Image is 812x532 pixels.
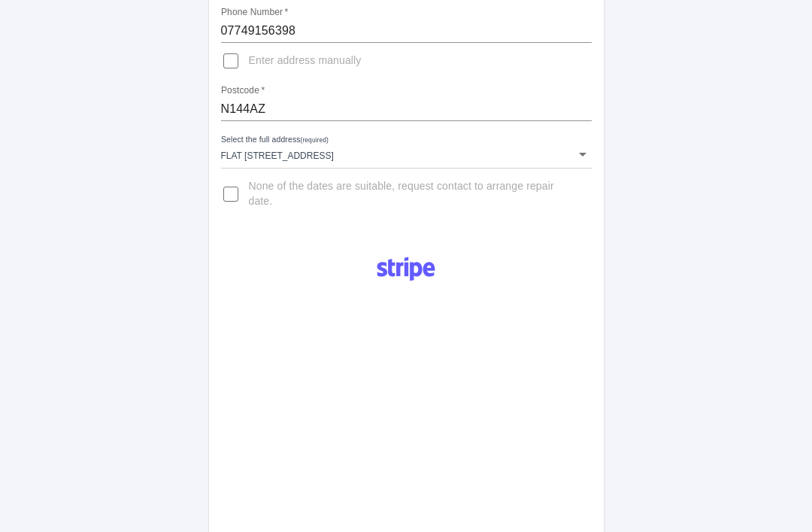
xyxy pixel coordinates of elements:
small: (required) [300,137,328,144]
label: Postcode [221,84,265,97]
label: Select the full address [221,134,329,146]
div: Flat [STREET_ADDRESS] [221,141,592,168]
img: Logo [368,251,444,287]
span: None of the dates are suitable, request contact to arrange repair date. [249,179,580,209]
span: Enter address manually [249,53,362,68]
label: Phone Number [221,6,288,19]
